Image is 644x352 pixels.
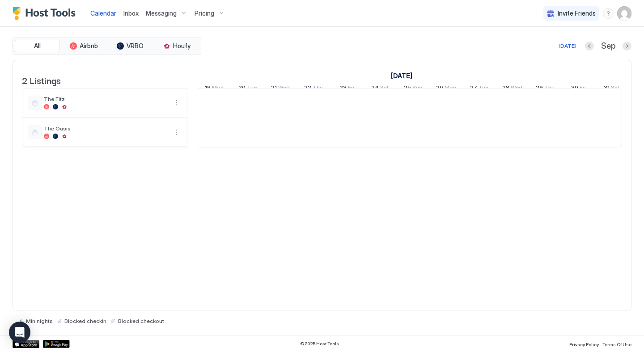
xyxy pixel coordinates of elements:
[171,97,182,108] button: More options
[302,82,325,95] a: August 22, 2024
[26,318,53,324] span: Min nights
[34,42,41,50] span: All
[569,82,588,95] a: August 30, 2024
[623,42,631,50] button: Next month
[404,84,411,93] span: 25
[479,84,488,93] span: Tue
[337,82,356,95] a: August 23, 2024
[559,42,576,50] div: [DATE]
[611,84,619,93] span: Sat
[80,42,98,50] span: Airbnb
[536,84,543,93] span: 29
[9,322,30,343] div: Open Intercom Messenger
[602,82,622,95] a: August 31, 2024
[468,82,491,95] a: August 27, 2024
[238,84,246,93] span: 20
[580,84,586,93] span: Fri
[500,82,525,95] a: August 28, 2024
[402,82,424,95] a: August 25, 2024
[434,82,458,95] a: August 26, 2024
[44,125,167,132] span: The Oasis
[436,84,443,93] span: 26
[90,9,116,17] span: Calendar
[313,84,323,93] span: Thu
[602,342,631,347] span: Terms Of Use
[557,41,578,51] button: [DATE]
[558,9,596,17] span: Invite Friends
[61,40,106,52] button: Airbnb
[369,82,391,95] a: August 24, 2024
[534,82,557,95] a: August 29, 2024
[371,84,379,93] span: 24
[64,318,106,324] span: Blocked checkin
[604,84,610,93] span: 31
[571,84,578,93] span: 30
[171,127,182,138] button: More options
[171,127,182,138] div: menu
[412,84,422,93] span: Sun
[123,9,139,17] span: Inbox
[569,339,599,348] a: Privacy Policy
[602,339,631,348] a: Terms Of Use
[470,84,477,93] span: 27
[544,84,555,93] span: Thu
[212,84,224,93] span: Mon
[300,341,339,347] span: © 2025 Host Tools
[339,84,347,93] span: 23
[44,96,167,102] span: The Fitz
[380,84,389,93] span: Sat
[585,42,594,50] button: Previous month
[511,84,522,93] span: Wed
[205,84,211,93] span: 19
[389,69,415,82] a: August 19, 2024
[15,40,59,52] button: All
[146,9,177,17] span: Messaging
[617,6,631,21] div: User profile
[203,82,226,95] a: August 19, 2024
[118,318,164,324] span: Blocked checkout
[269,82,292,95] a: August 21, 2024
[108,40,153,52] button: VRBO
[348,84,354,93] span: Fri
[173,42,191,50] span: Houfy
[603,8,614,19] div: menu
[13,7,80,20] a: Host Tools Logo
[171,97,182,108] div: menu
[445,84,456,93] span: Mon
[247,84,257,93] span: Tue
[90,8,116,18] a: Calendar
[601,41,615,51] span: Sep
[569,342,599,347] span: Privacy Policy
[127,42,144,50] span: VRBO
[304,84,311,93] span: 22
[271,84,277,93] span: 21
[43,340,70,348] a: Google Play Store
[13,340,39,348] a: App Store
[123,8,139,18] a: Inbox
[22,73,61,87] span: 2 Listings
[154,40,199,52] button: Houfy
[278,84,290,93] span: Wed
[502,84,509,93] span: 28
[236,82,259,95] a: August 20, 2024
[195,9,214,17] span: Pricing
[13,38,201,54] div: tab-group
